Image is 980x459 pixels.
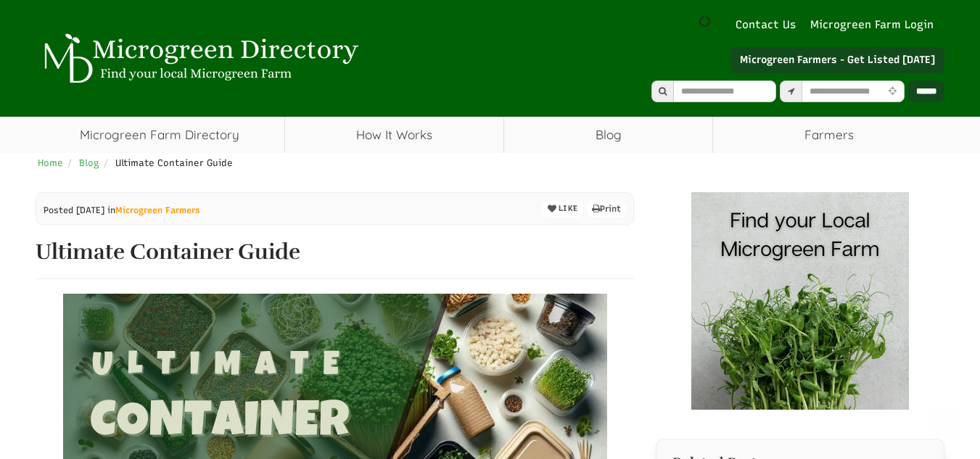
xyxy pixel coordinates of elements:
a: Microgreen Farm Directory [36,117,284,153]
a: Contact Us [728,17,803,33]
img: Microgreen Directory [36,33,362,84]
a: Microgreen Farmers [115,205,200,215]
span: Posted [44,205,73,215]
button: LIKE [543,200,583,218]
img: Banner Ad [691,192,909,410]
i: Use Current Location [885,87,900,96]
a: Microgreen Farm Login [810,17,941,33]
a: Microgreen Farmers - Get Listed [DATE] [730,47,944,73]
a: Home [38,157,63,168]
span: Ultimate Container Guide [115,157,233,168]
span: [DATE] [76,205,104,215]
a: Blog [79,157,99,168]
span: LIKE [556,203,578,212]
span: in [107,204,200,217]
span: Farmers [713,117,944,153]
a: Blog [504,117,712,153]
a: How It Works [285,117,503,153]
h1: Ultimate Container Guide [36,240,635,264]
a: Print [587,200,626,218]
